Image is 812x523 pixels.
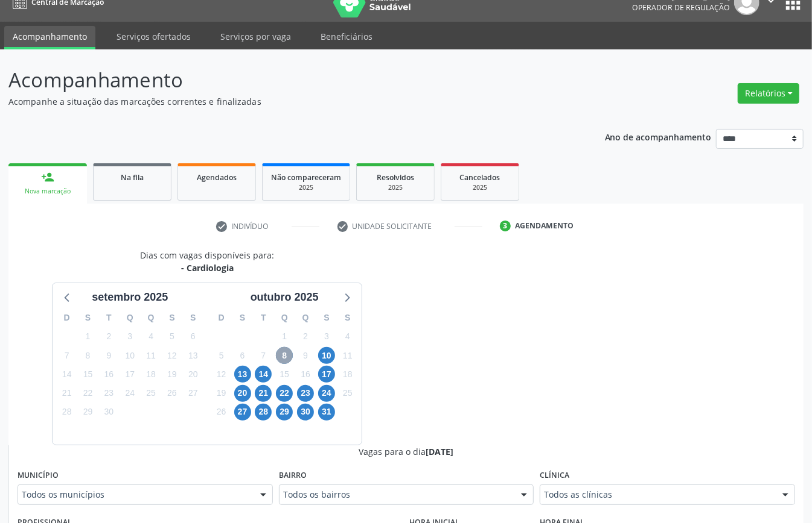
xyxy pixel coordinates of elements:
div: S [162,308,183,327]
div: Q [295,308,316,327]
span: terça-feira, 2 de setembro de 2025 [100,328,117,345]
span: sábado, 27 de setembro de 2025 [185,385,202,402]
span: segunda-feira, 13 de outubro de 2025 [234,366,251,383]
span: Todos as clínicas [544,489,770,501]
div: 3 [500,221,511,231]
span: sábado, 6 de setembro de 2025 [185,328,202,345]
label: Clínica [540,466,569,485]
p: Ano de acompanhamento [605,129,712,144]
div: 2025 [450,183,510,192]
span: sexta-feira, 24 de outubro de 2025 [318,385,335,402]
span: terça-feira, 28 de outubro de 2025 [255,404,272,421]
div: setembro 2025 [87,289,173,305]
span: domingo, 28 de setembro de 2025 [59,404,75,421]
span: Cancelados [460,172,500,183]
div: person_add [41,171,54,184]
span: segunda-feira, 22 de setembro de 2025 [80,385,97,402]
span: domingo, 14 de setembro de 2025 [59,366,75,383]
span: sexta-feira, 17 de outubro de 2025 [318,366,335,383]
span: quinta-feira, 30 de outubro de 2025 [297,404,314,421]
span: sexta-feira, 5 de setembro de 2025 [164,328,181,345]
a: Serviços por vaga [212,26,299,47]
a: Serviços ofertados [108,26,199,47]
span: quinta-feira, 9 de outubro de 2025 [297,347,314,364]
label: Bairro [279,466,307,485]
div: outubro 2025 [246,289,324,305]
span: terça-feira, 30 de setembro de 2025 [100,404,117,421]
span: sábado, 18 de outubro de 2025 [339,366,356,383]
span: sexta-feira, 26 de setembro de 2025 [164,385,181,402]
div: S [316,308,337,327]
span: segunda-feira, 6 de outubro de 2025 [234,347,251,364]
span: sexta-feira, 19 de setembro de 2025 [164,366,181,383]
span: segunda-feira, 8 de setembro de 2025 [80,347,97,364]
span: domingo, 21 de setembro de 2025 [59,385,75,402]
span: quinta-feira, 4 de setembro de 2025 [142,328,159,345]
span: segunda-feira, 15 de setembro de 2025 [80,366,97,383]
span: terça-feira, 7 de outubro de 2025 [255,347,272,364]
span: sábado, 20 de setembro de 2025 [185,366,202,383]
div: Q [120,308,141,327]
span: quarta-feira, 3 de setembro de 2025 [121,328,138,345]
span: quinta-feira, 23 de outubro de 2025 [297,385,314,402]
span: sexta-feira, 10 de outubro de 2025 [318,347,335,364]
span: terça-feira, 23 de setembro de 2025 [100,385,117,402]
span: quinta-feira, 16 de outubro de 2025 [297,366,314,383]
span: segunda-feira, 20 de outubro de 2025 [234,385,251,402]
span: sexta-feira, 3 de outubro de 2025 [318,328,335,345]
span: segunda-feira, 1 de setembro de 2025 [80,328,97,345]
span: domingo, 26 de outubro de 2025 [213,404,230,421]
div: S [77,308,98,327]
span: Todos os municípios [22,489,248,501]
span: quinta-feira, 2 de outubro de 2025 [297,328,314,345]
span: quarta-feira, 10 de setembro de 2025 [121,347,138,364]
div: Agendamento [515,221,574,231]
div: 2025 [365,183,426,192]
div: Q [274,308,295,327]
span: sábado, 11 de outubro de 2025 [339,347,356,364]
div: T [98,308,120,327]
button: Relatórios [738,83,799,104]
a: Acompanhamento [4,26,95,49]
div: D [211,308,232,327]
div: S [337,308,358,327]
span: quarta-feira, 17 de setembro de 2025 [121,366,138,383]
span: segunda-feira, 29 de setembro de 2025 [80,404,97,421]
div: Vagas para o dia [18,445,795,458]
label: Município [18,466,59,485]
div: T [253,308,274,327]
span: quinta-feira, 25 de setembro de 2025 [142,385,159,402]
span: sábado, 4 de outubro de 2025 [339,328,356,345]
div: D [56,308,77,327]
span: sábado, 13 de setembro de 2025 [185,347,202,364]
div: Q [141,308,162,327]
div: S [182,308,203,327]
a: Beneficiários [312,26,381,47]
span: quarta-feira, 8 de outubro de 2025 [276,347,293,364]
span: quarta-feira, 15 de outubro de 2025 [276,366,293,383]
span: Todos os bairros [283,489,510,501]
span: domingo, 12 de outubro de 2025 [213,366,230,383]
span: Não compareceram [271,172,341,183]
span: quarta-feira, 24 de setembro de 2025 [121,385,138,402]
span: [DATE] [426,446,454,457]
div: 2025 [271,183,341,192]
span: terça-feira, 21 de outubro de 2025 [255,385,272,402]
span: quarta-feira, 22 de outubro de 2025 [276,385,293,402]
span: Na fila [121,172,144,183]
span: quinta-feira, 11 de setembro de 2025 [142,347,159,364]
span: domingo, 5 de outubro de 2025 [213,347,230,364]
span: Agendados [197,172,237,183]
span: terça-feira, 16 de setembro de 2025 [100,366,117,383]
span: domingo, 7 de setembro de 2025 [59,347,75,364]
span: sábado, 25 de outubro de 2025 [339,385,356,402]
span: quinta-feira, 18 de setembro de 2025 [142,366,159,383]
p: Acompanhamento [8,65,565,95]
div: Dias com vagas disponíveis para: [140,249,274,274]
span: sexta-feira, 31 de outubro de 2025 [318,404,335,421]
span: quarta-feira, 29 de outubro de 2025 [276,404,293,421]
span: Resolvidos [377,172,414,183]
span: sexta-feira, 12 de setembro de 2025 [164,347,181,364]
span: segunda-feira, 27 de outubro de 2025 [234,404,251,421]
span: terça-feira, 14 de outubro de 2025 [255,366,272,383]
